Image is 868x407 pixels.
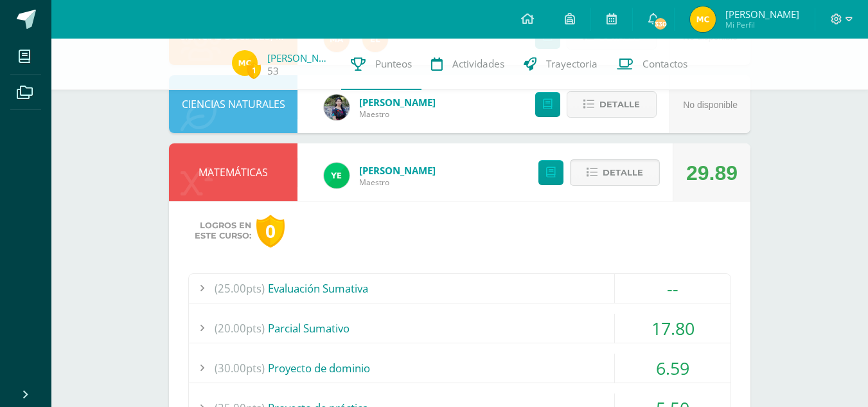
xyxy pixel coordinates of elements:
a: Trayectoria [514,39,607,90]
span: No disponible [683,100,738,110]
div: 0 [256,215,285,248]
span: Maestro [359,109,436,120]
img: 22a6108dc7668299ecf3147ba65ca67e.png [690,6,716,32]
a: Punteos [341,39,421,90]
span: Punteos [375,57,412,71]
span: (25.00pts) [215,274,265,303]
a: Contactos [607,39,697,90]
a: [PERSON_NAME] [359,164,436,177]
div: MATEMÁTICAS [169,143,297,201]
span: Actividades [452,57,504,71]
span: 330 [653,17,668,31]
button: Detalle [570,159,660,186]
span: Trayectoria [546,57,598,71]
span: Detalle [603,161,643,185]
img: b2b209b5ecd374f6d147d0bc2cef63fa.png [324,95,350,120]
span: Logros en este curso: [195,221,251,241]
span: [PERSON_NAME] [725,8,799,21]
span: Contactos [642,57,687,71]
span: Mi Perfil [725,19,799,30]
a: Actividades [421,39,514,90]
div: 6.59 [615,354,731,383]
div: Evaluación Sumativa [189,274,731,303]
div: -- [615,274,731,303]
div: Proyecto de dominio [189,354,731,383]
div: Parcial Sumativo [189,314,731,343]
a: [PERSON_NAME] [267,51,332,64]
span: (30.00pts) [215,354,265,383]
img: 22a6108dc7668299ecf3147ba65ca67e.png [232,50,258,76]
div: CIENCIAS NATURALES [169,75,297,133]
span: Maestro [359,177,436,188]
span: Detalle [599,93,640,116]
a: [PERSON_NAME] [359,96,436,109]
span: (20.00pts) [215,314,265,343]
img: dfa1fd8186729af5973cf42d94c5b6ba.png [324,163,350,188]
a: 53 [267,64,279,78]
div: 17.80 [615,314,731,343]
div: 29.89 [686,144,738,202]
button: Detalle [567,91,657,118]
span: 1 [247,62,261,78]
